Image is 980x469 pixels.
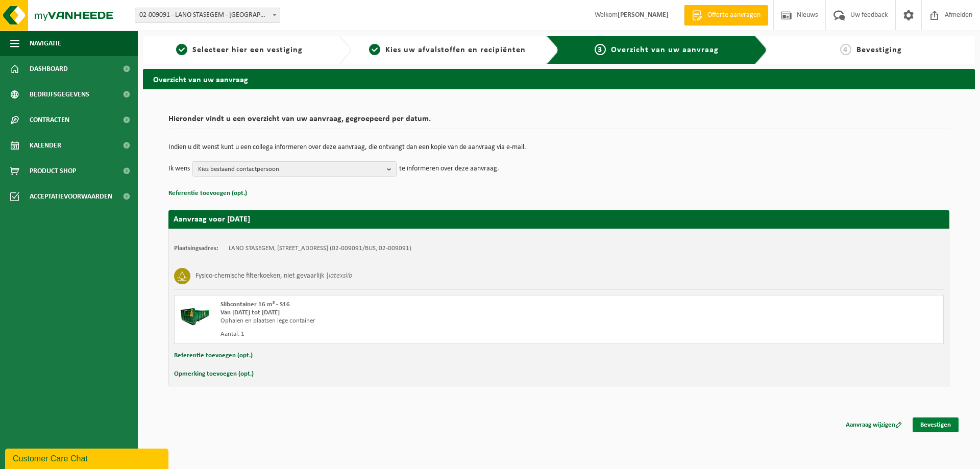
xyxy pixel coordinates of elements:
strong: Van [DATE] tot [DATE] [220,309,280,316]
div: Aantal: 1 [220,330,600,338]
span: 3 [595,44,606,55]
strong: Aanvraag voor [DATE] [174,215,250,224]
strong: Plaatsingsadres: [174,245,218,252]
span: Kies uw afvalstoffen en recipiënten [385,46,526,54]
span: Overzicht van uw aanvraag [611,46,719,54]
p: Indien u dit wenst kunt u een collega informeren over deze aanvraag, die ontvangt dan een kopie v... [168,144,949,151]
a: Bevestigen [913,417,959,432]
iframe: chat widget [5,447,170,469]
div: Ophalen en plaatsen lege container [220,317,600,325]
td: LANO STASEGEM, [STREET_ADDRESS] (02-009091/BUS, 02-009091) [229,244,411,253]
a: 1Selecteer hier een vestiging [148,44,331,56]
span: Selecteer hier een vestiging [192,46,303,54]
span: Dashboard [30,56,68,82]
button: Opmerking toevoegen (opt.) [174,367,254,381]
span: Bevestiging [856,46,902,54]
a: 2Kies uw afvalstoffen en recipiënten [356,44,539,56]
span: 02-009091 - LANO STASEGEM - HARELBEKE [135,8,280,23]
h2: Overzicht van uw aanvraag [143,69,975,89]
strong: [PERSON_NAME] [618,11,669,19]
span: Offerte aanvragen [705,10,763,20]
span: Navigatie [30,31,61,56]
span: 2 [369,44,380,55]
i: latexslib [329,272,352,280]
span: Product Shop [30,158,76,184]
p: te informeren over deze aanvraag. [399,161,499,177]
span: Bedrijfsgegevens [30,82,89,107]
span: Acceptatievoorwaarden [30,184,112,209]
button: Referentie toevoegen (opt.) [174,349,253,362]
button: Kies bestaand contactpersoon [192,161,397,177]
span: Contracten [30,107,69,133]
span: Kies bestaand contactpersoon [198,162,383,177]
span: 1 [176,44,187,55]
a: Offerte aanvragen [684,5,768,26]
button: Referentie toevoegen (opt.) [168,187,247,200]
h2: Hieronder vindt u een overzicht van uw aanvraag, gegroepeerd per datum. [168,115,949,129]
span: Kalender [30,133,61,158]
span: 4 [840,44,851,55]
img: HK-XS-16-GN-00.png [180,301,210,331]
p: Ik wens [168,161,190,177]
h3: Fysico-chemische filterkoeken, niet gevaarlijk | [195,268,352,284]
span: 02-009091 - LANO STASEGEM - HARELBEKE [135,8,280,22]
a: Aanvraag wijzigen [838,417,910,432]
span: Slibcontainer 16 m³ - S16 [220,301,290,308]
